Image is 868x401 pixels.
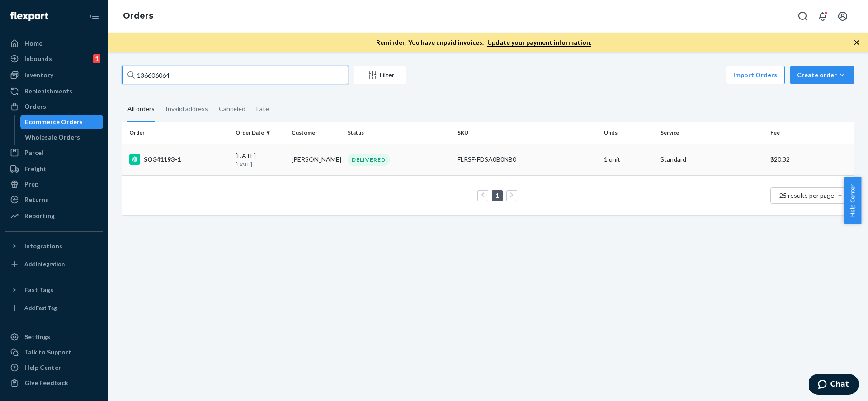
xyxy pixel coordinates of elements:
div: Freight [24,164,47,173]
div: Customer [292,129,340,136]
iframe: Opens a widget where you can chat to one of our agents [809,374,859,396]
a: Add Fast Tag [5,301,103,315]
div: Wholesale Orders [25,133,80,142]
a: Inventory [5,68,103,82]
button: Open account menu [834,7,852,25]
div: Create order [797,70,848,79]
button: Fast Tags [5,283,103,297]
div: Add Integration [24,260,65,268]
th: SKU [454,122,600,144]
div: Late [256,97,269,121]
div: Returns [24,195,48,204]
a: Orders [123,11,153,21]
a: Page 1 is your current page [494,191,501,199]
div: Prep [24,180,38,189]
a: Returns [5,192,103,207]
div: Replenishments [24,87,72,96]
a: Freight [5,162,103,176]
th: Units [600,122,656,144]
div: Give Feedback [24,378,68,387]
th: Order Date [232,122,288,144]
button: Give Feedback [5,376,103,390]
div: Fast Tags [24,285,53,294]
button: Talk to Support [5,345,103,359]
th: Service [657,122,767,144]
td: $20.32 [767,144,854,175]
a: Wholesale Orders [20,130,104,145]
a: Replenishments [5,84,103,98]
th: Status [344,122,454,144]
div: Home [24,39,42,48]
td: 1 unit [600,144,656,175]
a: Add Integration [5,257,103,271]
p: Reminder: You have unpaid invoices. [376,38,591,47]
div: [DATE] [236,151,284,168]
img: Flexport logo [10,12,48,21]
div: All orders [127,97,155,122]
input: Search orders [122,66,348,84]
a: Prep [5,177,103,191]
div: Inbounds [24,54,52,63]
div: 1 [93,54,100,63]
a: Parcel [5,145,103,160]
a: Orders [5,99,103,114]
button: Import Orders [726,66,785,84]
div: Reporting [24,211,55,220]
a: Ecommerce Orders [20,115,104,129]
button: Integrations [5,239,103,253]
button: Filter [354,66,406,84]
div: Canceled [219,97,245,121]
p: Standard [660,155,763,164]
ol: breadcrumbs [116,3,160,29]
a: Help Center [5,360,103,375]
div: Ecommerce Orders [25,117,83,126]
div: Talk to Support [24,348,71,357]
a: Reporting [5,209,103,223]
div: Parcel [24,148,43,157]
div: SO341193-1 [129,154,228,165]
span: 25 results per page [779,191,834,199]
a: Home [5,36,103,51]
div: DELIVERED [348,154,390,166]
th: Fee [767,122,854,144]
div: Settings [24,332,50,341]
div: FLRSF-FDSA0B0NB0 [458,155,597,164]
div: Invalid address [165,97,208,121]
div: Integrations [24,242,62,251]
button: Create order [790,66,854,84]
a: Settings [5,330,103,344]
td: [PERSON_NAME] [288,144,344,175]
div: Help Center [24,363,61,372]
a: Inbounds1 [5,51,103,66]
div: Inventory [24,70,53,79]
button: Open Search Box [794,7,812,25]
a: Update your payment information. [487,38,591,47]
button: Help Center [844,177,861,224]
button: Open notifications [814,7,832,25]
div: Add Fast Tag [24,304,57,312]
div: Orders [24,102,46,111]
div: Filter [354,70,406,79]
p: [DATE] [236,160,284,168]
button: Close Navigation [85,7,103,25]
th: Order [122,122,232,144]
